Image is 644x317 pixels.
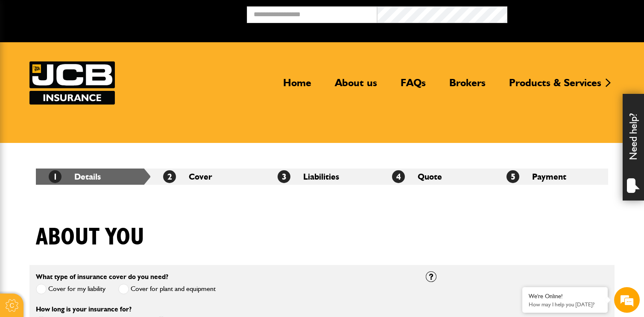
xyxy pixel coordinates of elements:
[394,76,432,96] a: FAQs
[503,76,608,96] a: Products & Services
[36,273,168,280] label: What type of insurance cover do you need?
[277,76,318,96] a: Home
[507,6,638,20] button: Broker Login
[529,293,601,300] div: We're Online!
[392,170,405,183] span: 4
[506,170,519,183] span: 5
[328,76,383,96] a: About us
[278,170,290,183] span: 3
[36,223,144,252] h1: About you
[443,76,492,96] a: Brokers
[265,169,379,185] li: Liabilities
[29,61,115,105] a: JCB Insurance Services
[379,169,494,185] li: Quote
[29,61,115,105] img: JCB Insurance Services logo
[163,170,176,183] span: 2
[623,94,644,201] div: Need help?
[529,301,601,308] p: How may I help you today?
[150,169,265,185] li: Cover
[36,284,105,294] label: Cover for my liability
[36,306,132,313] label: How long is your insurance for?
[494,169,608,185] li: Payment
[36,169,150,185] li: Details
[49,170,61,183] span: 1
[118,284,216,294] label: Cover for plant and equipment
